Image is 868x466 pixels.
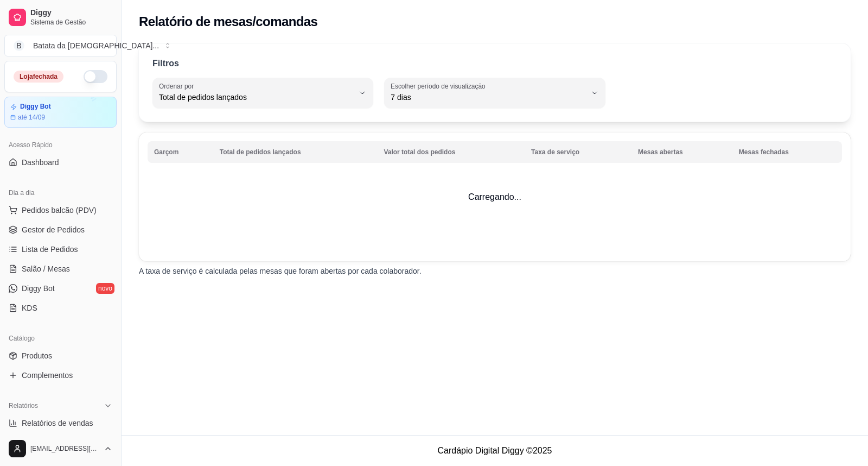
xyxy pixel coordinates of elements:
[152,78,373,108] button: Ordenar porTotal de pedidos lançados
[22,224,85,235] span: Gestor de Pedidos
[391,92,585,103] span: 7 dias
[159,92,354,103] span: Total de pedidos lançados
[4,136,117,154] div: Acesso Rápido
[20,103,51,111] article: Diggy Bot
[4,367,117,384] a: Complementos
[4,97,117,128] a: Diggy Botaté 14/09
[391,81,489,91] label: Escolher período de visualização
[84,70,107,83] button: Alterar Status
[384,78,605,108] button: Escolher período de visualização7 dias
[14,71,63,83] div: Loja fechada
[22,350,52,361] span: Produtos
[30,18,112,27] span: Sistema de Gestão
[4,299,117,317] a: KDS
[22,303,37,313] span: KDS
[4,280,117,297] a: Diggy Botnovo
[4,201,117,219] button: Pedidos balcão (PDV)
[22,370,73,381] span: Complementos
[4,4,117,30] a: DiggySistema de Gestão
[22,205,97,216] span: Pedidos balcão (PDV)
[4,241,117,258] a: Lista de Pedidos
[30,444,99,453] span: [EMAIL_ADDRESS][DOMAIN_NAME]
[4,414,117,432] a: Relatórios de vendas
[139,266,851,276] p: A taxa de serviço é calculada pelas mesas que foram abertas por cada colaborador.
[4,35,117,56] button: Select a team
[4,330,117,347] div: Catálogo
[22,244,78,255] span: Lista de Pedidos
[30,8,112,18] span: Diggy
[139,13,317,30] h2: Relatório de mesas/comandas
[4,154,117,171] a: Dashboard
[152,57,179,70] p: Filtros
[4,436,117,462] button: [EMAIL_ADDRESS][DOMAIN_NAME]
[14,40,24,51] span: B
[4,347,117,364] a: Produtos
[18,113,45,122] article: até 14/09
[22,283,55,294] span: Diggy Bot
[4,184,117,201] div: Dia a dia
[9,401,38,410] span: Relatórios
[139,133,851,261] td: Carregando...
[22,157,59,168] span: Dashboard
[4,221,117,238] a: Gestor de Pedidos
[22,418,93,429] span: Relatórios de vendas
[122,435,868,466] footer: Cardápio Digital Diggy © 2025
[159,81,197,91] label: Ordenar por
[4,260,117,278] a: Salão / Mesas
[22,263,70,274] span: Salão / Mesas
[33,40,159,51] div: Batata da [DEMOGRAPHIC_DATA] ...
